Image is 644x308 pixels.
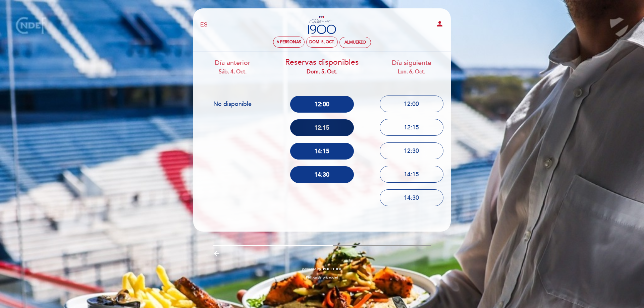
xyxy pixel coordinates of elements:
button: 12:30 [380,142,443,159]
i: arrow_backward [213,250,221,258]
button: 14:15 [290,143,354,160]
button: 14:30 [290,166,354,183]
button: 14:15 [380,166,443,183]
div: Almuerzo [344,40,366,45]
button: 14:30 [380,189,443,206]
a: Restaurant 1900 [280,16,364,34]
div: dom. 5, oct. [309,40,335,45]
div: dom. 5, oct. [282,68,362,76]
button: 12:00 [380,96,443,112]
button: 12:15 [290,119,354,136]
div: Día anterior [193,58,272,75]
span: powered by [302,267,321,271]
button: 12:00 [290,96,354,113]
div: sáb. 4, oct. [193,68,272,76]
button: person [436,20,444,30]
img: MEITRE [323,267,342,271]
div: Reservas disponibles [282,57,362,76]
a: Política de privacidad [306,275,338,280]
span: 6 personas [277,40,301,45]
a: powered by [302,267,342,271]
button: No disponible [201,96,264,112]
button: 12:15 [380,119,443,136]
div: Día siguiente [372,58,451,75]
div: lun. 6, oct. [372,68,451,76]
i: person [436,20,444,28]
